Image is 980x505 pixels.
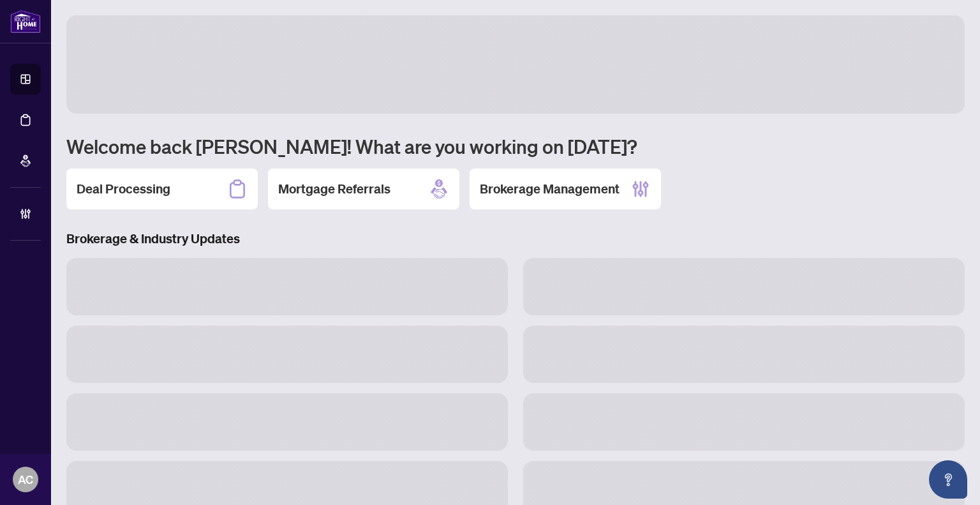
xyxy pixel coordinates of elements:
img: logo [10,10,41,33]
h3: Brokerage & Industry Updates [66,230,965,248]
button: Open asap [929,460,967,499]
h1: Welcome back [PERSON_NAME]! What are you working on [DATE]? [66,134,965,158]
h2: Brokerage Management [480,180,620,198]
h2: Deal Processing [77,180,170,198]
span: AC [18,471,33,488]
h2: Mortgage Referrals [278,180,390,198]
